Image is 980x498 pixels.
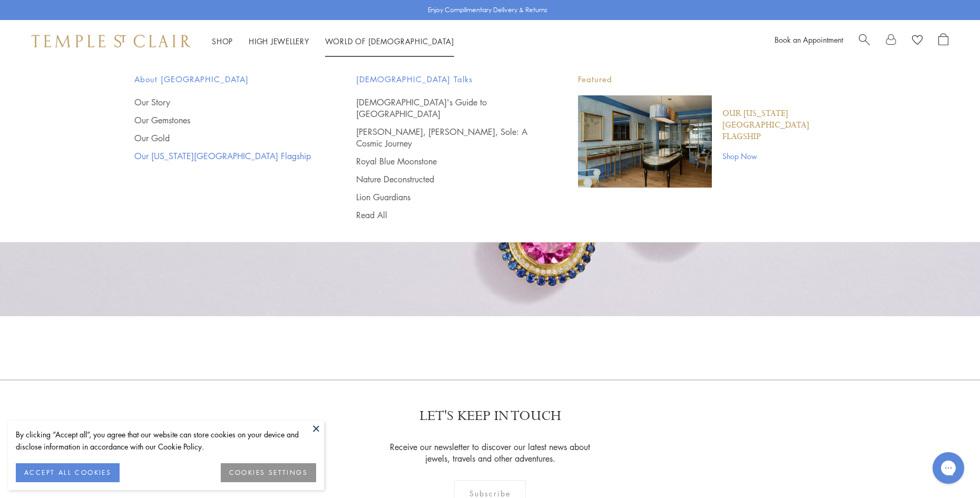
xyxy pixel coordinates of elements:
p: Featured [578,73,846,86]
a: View Wishlist [912,33,923,49]
a: Our Gemstones [134,114,314,126]
a: [DEMOGRAPHIC_DATA]'s Guide to [GEOGRAPHIC_DATA] [356,96,536,120]
a: [PERSON_NAME], [PERSON_NAME], Sole: A Cosmic Journey [356,126,536,149]
a: ShopShop [212,36,233,46]
div: By clicking “Accept all”, you agree that our website can store cookies on your device and disclos... [16,428,316,453]
img: Temple St. Clair [32,35,191,47]
a: Our Story [134,96,314,108]
p: LET'S KEEP IN TOUCH [419,407,561,425]
a: Open Shopping Bag [938,33,948,49]
a: Our [US_STATE][GEOGRAPHIC_DATA] Flagship [722,108,846,143]
a: Book an Appointment [775,34,843,45]
a: Lion Guardians [356,191,536,203]
a: Read All [356,209,536,221]
a: Search [859,33,870,49]
p: Enjoy Complimentary Delivery & Returns [428,5,547,15]
nav: Main navigation [212,35,454,48]
button: ACCEPT ALL COOKIES [16,463,120,482]
a: Our [US_STATE][GEOGRAPHIC_DATA] Flagship [134,150,314,162]
a: High JewelleryHigh Jewellery [249,36,309,46]
a: Our Gold [134,132,314,144]
p: Receive our newsletter to discover our latest news about jewels, travels and other adventures. [384,441,597,464]
span: [DEMOGRAPHIC_DATA] Talks [356,73,536,86]
button: COOKIES SETTINGS [221,463,316,482]
a: Royal Blue Moonstone [356,155,536,167]
iframe: Gorgias live chat messenger [927,448,969,487]
a: World of [DEMOGRAPHIC_DATA]World of [DEMOGRAPHIC_DATA] [325,36,454,46]
a: Shop Now [722,150,846,162]
a: Nature Deconstructed [356,173,536,185]
span: About [GEOGRAPHIC_DATA] [134,73,314,86]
